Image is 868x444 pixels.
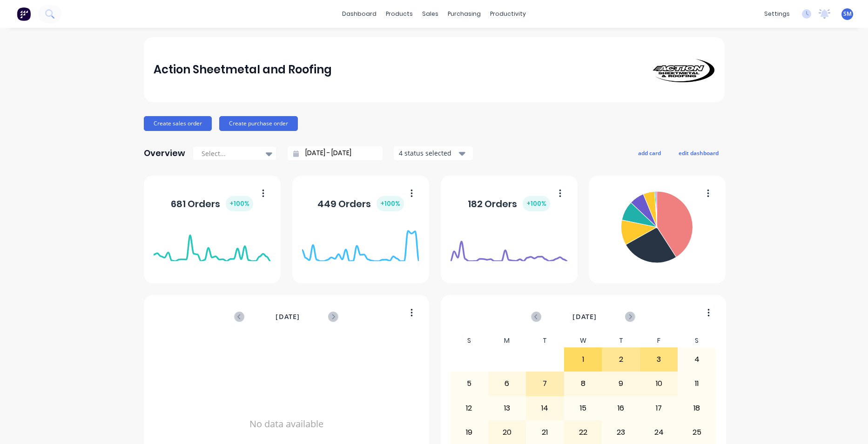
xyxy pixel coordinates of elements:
[526,397,564,420] div: 14
[154,60,332,79] div: Action Sheetmetal and Roofing
[171,196,253,211] div: 681 Orders
[640,348,678,371] div: 3
[144,144,185,163] div: Overview
[564,334,602,347] div: W
[451,372,488,395] div: 5
[17,7,31,21] img: Factory
[640,334,678,347] div: F
[678,348,715,371] div: 4
[602,334,640,347] div: T
[337,7,381,21] a: dashboard
[377,196,404,211] div: + 100 %
[640,421,678,444] div: 24
[276,312,300,322] span: [DATE]
[565,372,602,395] div: 8
[489,372,526,395] div: 6
[678,397,715,420] div: 18
[489,421,526,444] div: 20
[843,10,852,18] span: SM
[602,372,639,395] div: 9
[678,372,715,395] div: 11
[526,334,564,347] div: T
[399,148,458,158] div: 4 status selected
[485,7,531,21] div: productivity
[640,372,678,395] div: 10
[673,147,725,159] button: edit dashboard
[468,196,550,211] div: 182 Orders
[602,348,639,371] div: 2
[317,196,404,211] div: 449 Orders
[565,421,602,444] div: 22
[219,116,298,131] button: Create purchase order
[451,421,488,444] div: 19
[632,147,667,159] button: add card
[602,421,639,444] div: 23
[443,7,485,21] div: purchasing
[678,421,715,444] div: 25
[381,7,417,21] div: products
[489,397,526,420] div: 13
[760,7,794,21] div: settings
[523,196,550,211] div: + 100 %
[394,146,473,160] button: 4 status selected
[640,397,678,420] div: 17
[144,116,212,131] button: Create sales order
[417,7,443,21] div: sales
[526,421,564,444] div: 21
[572,312,597,322] span: [DATE]
[565,348,602,371] div: 1
[649,57,714,82] img: Action Sheetmetal and Roofing
[451,397,488,420] div: 12
[565,397,602,420] div: 15
[602,397,639,420] div: 16
[488,334,526,347] div: M
[678,334,716,347] div: S
[526,372,564,395] div: 7
[450,334,488,347] div: S
[226,196,253,211] div: + 100 %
